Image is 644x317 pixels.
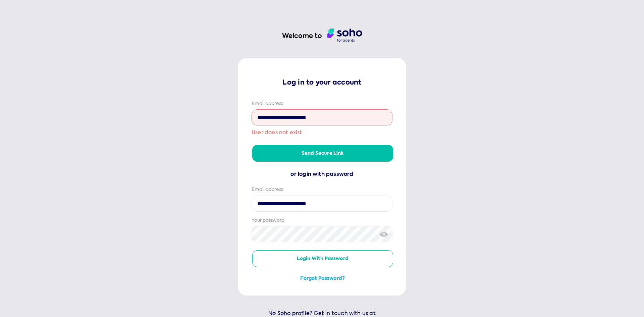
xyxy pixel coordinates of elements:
button: Send secure link [252,145,393,162]
div: or login with password [252,170,392,178]
button: Forgot password? [252,275,393,282]
div: Email address [252,186,392,193]
span: User does not exist [252,128,392,137]
img: eye-crossed.svg [380,231,388,238]
button: Login with password [252,250,393,267]
img: agent logo [327,29,362,43]
h1: Welcome to [282,31,322,40]
div: Email address [252,100,392,107]
div: Your password [252,217,392,224]
p: Log in to your account [252,77,392,87]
